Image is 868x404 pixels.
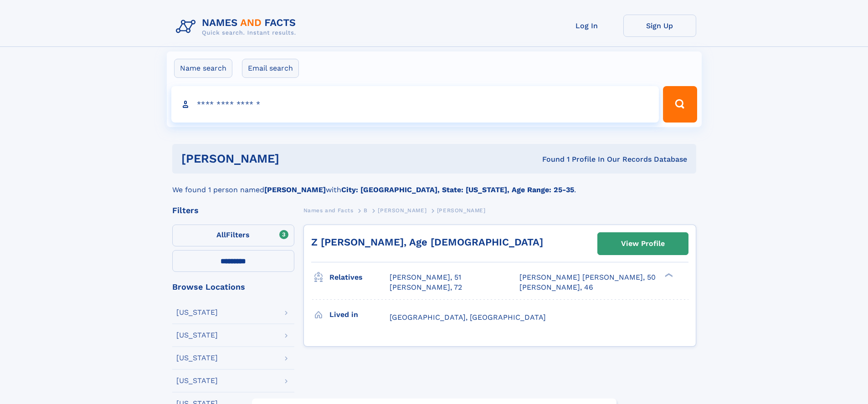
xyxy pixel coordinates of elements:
a: [PERSON_NAME] [PERSON_NAME], 50 [519,272,656,282]
span: [GEOGRAPHIC_DATA], [GEOGRAPHIC_DATA] [390,313,546,322]
div: [US_STATE] [176,332,218,339]
a: [PERSON_NAME] [378,205,426,216]
label: Filters [172,225,294,246]
b: City: [GEOGRAPHIC_DATA], State: [US_STATE], Age Range: 25-35 [341,185,574,194]
a: [PERSON_NAME], 46 [519,282,593,292]
h3: Relatives [329,270,390,285]
div: Filters [172,206,294,215]
span: All [216,230,226,239]
a: Names and Facts [303,205,354,216]
input: search input [171,86,659,123]
a: Z [PERSON_NAME], Age [DEMOGRAPHIC_DATA] [311,236,543,248]
label: Email search [242,59,299,78]
a: Sign Up [623,15,696,37]
a: Log In [550,15,623,37]
img: Logo Names and Facts [172,15,303,39]
span: [PERSON_NAME] [437,207,486,214]
span: [PERSON_NAME] [378,207,426,214]
button: Search Button [663,86,697,123]
div: ❯ [663,272,673,278]
a: [PERSON_NAME], 51 [390,272,461,282]
div: [US_STATE] [176,354,218,362]
div: Browse Locations [172,283,294,291]
div: Found 1 Profile In Our Records Database [411,154,687,164]
h1: [PERSON_NAME] [181,153,411,164]
label: Name search [174,59,232,78]
span: B [364,207,368,214]
div: [US_STATE] [176,377,218,384]
a: View Profile [598,233,688,255]
a: [PERSON_NAME], 72 [390,282,462,292]
div: View Profile [621,233,665,254]
b: [PERSON_NAME] [264,185,326,194]
h3: Lived in [329,307,390,322]
div: [US_STATE] [176,309,218,316]
a: B [364,205,368,216]
div: We found 1 person named with . [172,174,696,195]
